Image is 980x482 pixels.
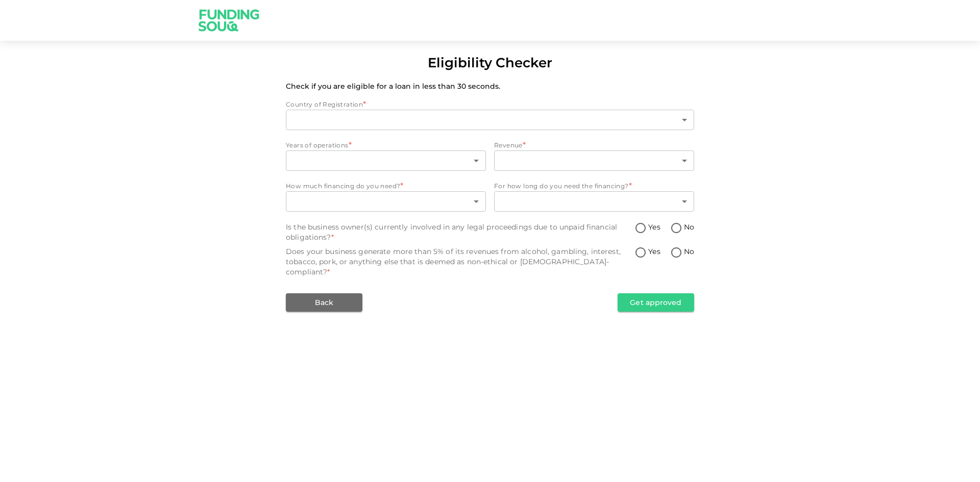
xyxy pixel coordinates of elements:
[494,150,694,171] div: revenue
[428,53,552,73] div: Eligibility Checker
[494,182,629,190] span: For how long do you need the financing?
[618,293,694,312] button: Get approved
[286,150,486,171] div: yearsOfOperations
[286,110,694,130] div: countryOfRegistration
[286,191,486,212] div: howMuchAmountNeeded
[286,81,694,91] p: Check if you are eligible for a loan in less than 30 seconds.
[286,222,634,242] div: Is the business owner(s) currently involved in any legal proceedings due to unpaid financial obli...
[286,182,400,190] span: How much financing do you need?
[286,141,349,149] span: Years of operations
[648,222,660,233] span: Yes
[494,141,523,149] span: Revenue
[286,293,362,312] button: Back
[684,222,694,233] span: No
[286,100,363,108] span: Country of Registration
[286,246,634,277] div: Does your business generate more than 5% of its revenues from alcohol, gambling, interest, tobacc...
[684,246,694,257] span: No
[648,246,660,257] span: Yes
[494,191,694,212] div: howLongFinancing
